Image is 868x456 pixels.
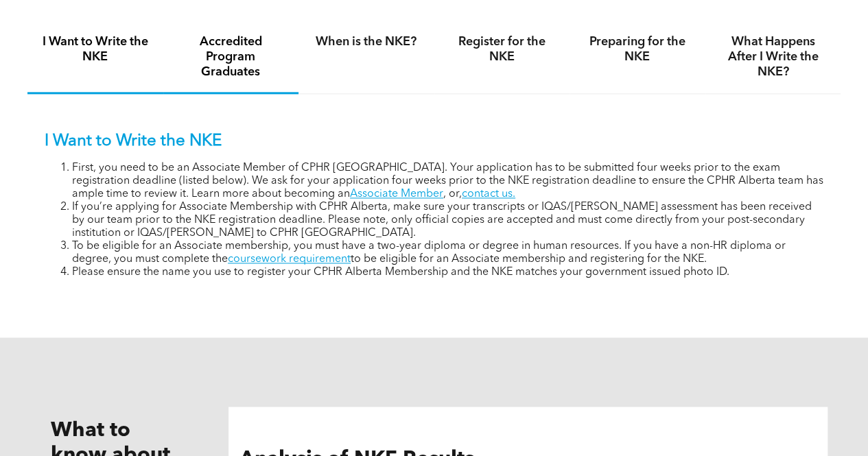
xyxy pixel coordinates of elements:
[176,34,287,80] h4: Accredited Program Graduates
[152,81,231,90] div: Keywords by Traffic
[718,34,829,80] h4: What Happens After I Write the NKE?
[37,80,48,91] img: tab_domain_overview_orange.svg
[447,34,558,64] h4: Register for the NKE
[72,240,823,266] li: To be eligible for an Associate membership, you must have a two-year diploma or degree in human r...
[72,162,823,201] li: First, you need to be an Associate Member of CPHR [GEOGRAPHIC_DATA]. Your application has to be s...
[137,80,148,91] img: tab_keywords_by_traffic_grey.svg
[38,22,67,33] div: v 4.0.25
[72,201,823,240] li: If you’re applying for Associate Membership with CPHR Alberta, make sure your transcripts or IQAS...
[40,34,151,64] h4: I Want to Write the NKE
[582,34,693,64] h4: Preparing for the NKE
[45,132,823,152] p: I Want to Write the NKE
[52,81,123,90] div: Domain Overview
[462,189,515,200] a: contact us.
[350,189,443,200] a: Associate Member
[22,22,33,33] img: logo_orange.svg
[72,266,823,279] li: Please ensure the name you use to register your CPHR Alberta Membership and the NKE matches your ...
[36,36,151,47] div: Domain: [DOMAIN_NAME]
[22,36,33,47] img: website_grey.svg
[228,254,351,265] a: coursework requirement
[311,34,422,49] h4: When is the NKE?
